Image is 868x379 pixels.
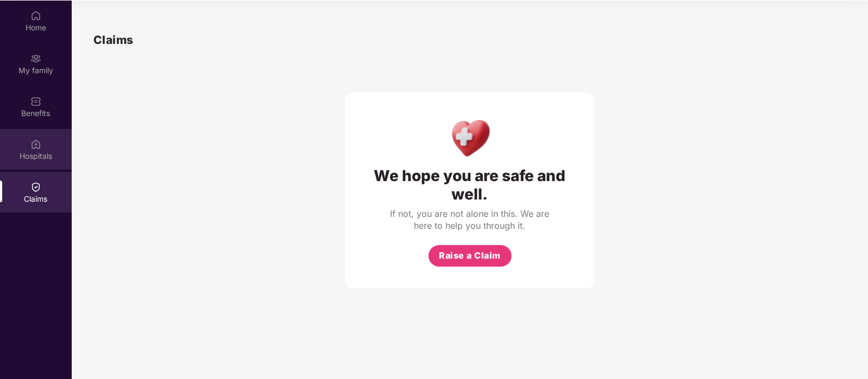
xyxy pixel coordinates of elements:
button: Raise a Claim [429,245,512,267]
span: Raise a Claim [439,249,501,262]
img: svg+xml;base64,PHN2ZyBpZD0iSG9tZSIgeG1sbnM9Imh0dHA6Ly93d3cudzMub3JnLzIwMDAvc3ZnIiB3aWR0aD0iMjAiIG... [30,10,41,21]
img: Health Care [446,114,494,161]
h1: Claims [93,31,134,49]
div: We hope you are safe and well. [367,166,573,203]
img: svg+xml;base64,PHN2ZyBpZD0iQmVuZWZpdHMiIHhtbG5zPSJodHRwOi8vd3d3LnczLm9yZy8yMDAwL3N2ZyIgd2lkdGg9Ij... [30,96,41,107]
div: If not, you are not alone in this. We are here to help you through it. [388,208,551,232]
img: svg+xml;base64,PHN2ZyBpZD0iQ2xhaW0iIHhtbG5zPSJodHRwOi8vd3d3LnczLm9yZy8yMDAwL3N2ZyIgd2lkdGg9IjIwIi... [30,182,41,192]
img: svg+xml;base64,PHN2ZyB3aWR0aD0iMjAiIGhlaWdodD0iMjAiIHZpZXdCb3g9IjAgMCAyMCAyMCIgZmlsbD0ibm9uZSIgeG... [30,53,41,64]
img: svg+xml;base64,PHN2ZyBpZD0iSG9zcGl0YWxzIiB4bWxucz0iaHR0cDovL3d3dy53My5vcmcvMjAwMC9zdmciIHdpZHRoPS... [30,139,41,150]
